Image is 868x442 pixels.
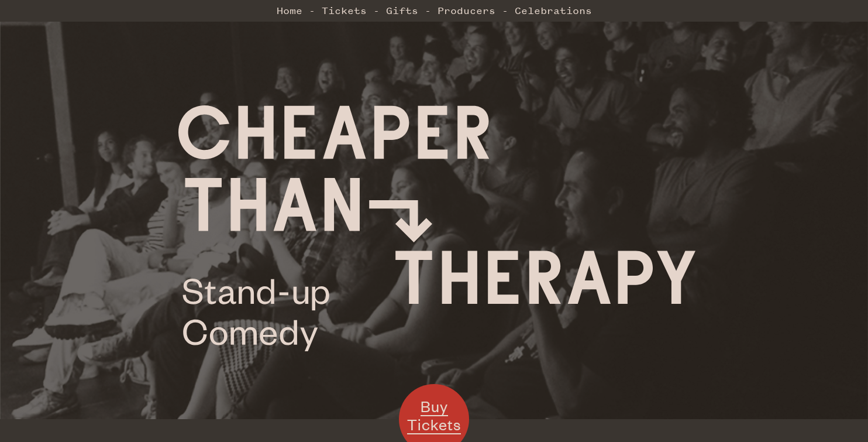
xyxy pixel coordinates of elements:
[407,396,461,434] span: Buy Tickets
[178,105,695,351] img: Cheaper Than Therapy logo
